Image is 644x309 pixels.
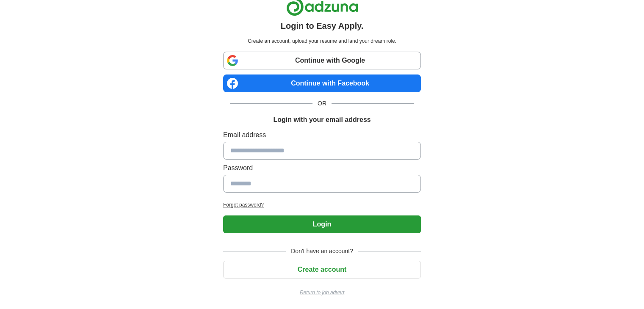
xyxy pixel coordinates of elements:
label: Password [223,163,421,173]
a: Continue with Facebook [223,74,421,92]
button: Login [223,215,421,233]
a: Create account [223,266,421,273]
a: Return to job advert [223,289,421,296]
span: Don't have an account? [286,247,358,256]
label: Email address [223,130,421,140]
span: OR [312,99,332,108]
button: Create account [223,261,421,279]
h1: Login with your email address [273,115,370,125]
h1: Login to Easy Apply. [281,19,364,32]
p: Create an account, upload your resume and land your dream role. [225,37,419,45]
a: Continue with Google [223,52,421,69]
a: Forgot password? [223,201,421,209]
